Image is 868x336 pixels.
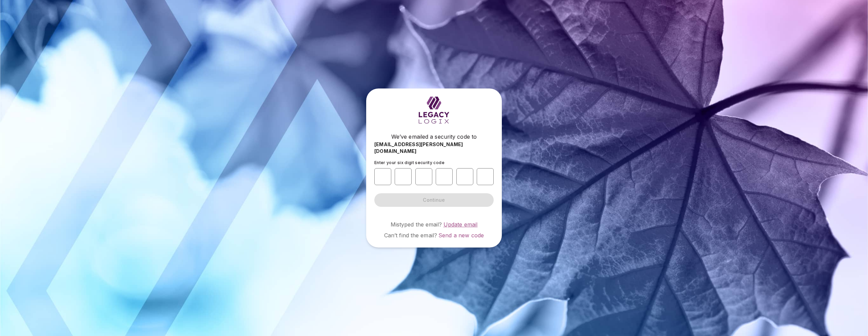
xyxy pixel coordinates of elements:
a: Send a new code [438,232,484,239]
span: Enter your six digit security code [374,160,445,165]
span: We’ve emailed a security code to [391,133,477,141]
span: [EMAIL_ADDRESS][PERSON_NAME][DOMAIN_NAME] [374,141,494,155]
span: Mistyped the email? [391,221,442,228]
span: Can’t find the email? [384,232,437,239]
a: Update email [443,221,478,228]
